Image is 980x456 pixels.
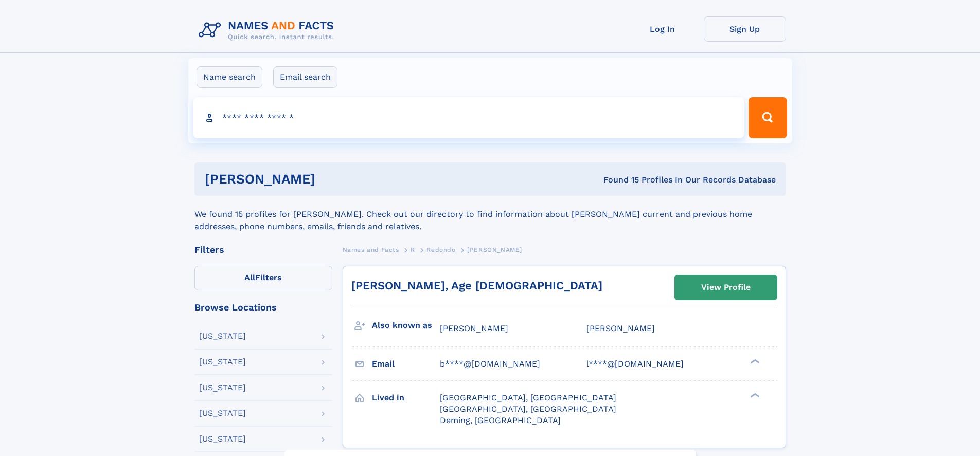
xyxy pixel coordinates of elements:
[273,66,337,88] label: Email search
[701,276,751,299] div: View Profile
[467,246,522,253] span: [PERSON_NAME]
[586,323,655,333] span: [PERSON_NAME]
[351,279,602,292] a: [PERSON_NAME], Age [DEMOGRAPHIC_DATA]
[199,384,246,392] div: [US_STATE]
[199,435,246,443] div: [US_STATE]
[372,317,440,334] h3: Also known as
[440,415,561,425] span: Deming, [GEOGRAPHIC_DATA]
[194,266,332,290] label: Filters
[372,355,440,373] h3: Email
[459,174,776,186] div: Found 15 Profiles In Our Records Database
[199,409,246,417] div: [US_STATE]
[621,16,704,42] a: Log In
[748,392,760,398] div: ❯
[411,246,415,253] span: R
[372,389,440,407] h3: Lived in
[193,97,744,138] input: search input
[440,404,616,414] span: [GEOGRAPHIC_DATA], [GEOGRAPHIC_DATA]
[426,246,455,253] span: Redondo
[440,393,616,403] span: [GEOGRAPHIC_DATA], [GEOGRAPHIC_DATA]
[748,358,760,365] div: ❯
[199,358,246,366] div: [US_STATE]
[244,272,255,282] span: All
[194,16,343,44] img: Logo Names and Facts
[704,16,786,42] a: Sign Up
[194,303,332,312] div: Browse Locations
[426,243,455,256] a: Redondo
[675,275,777,300] a: View Profile
[205,173,459,186] h1: [PERSON_NAME]
[199,332,246,340] div: [US_STATE]
[440,323,508,333] span: [PERSON_NAME]
[197,66,262,88] label: Name search
[194,196,786,233] div: We found 15 profiles for [PERSON_NAME]. Check out our directory to find information about [PERSON...
[194,245,332,254] div: Filters
[343,243,399,256] a: Names and Facts
[749,97,787,138] button: Search Button
[411,243,415,256] a: R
